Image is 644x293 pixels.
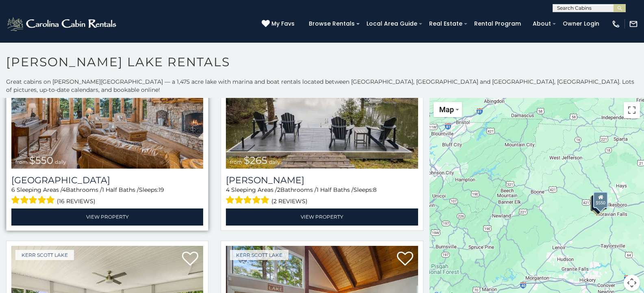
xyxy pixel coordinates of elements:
span: (16 reviews) [57,196,95,206]
span: 8 [373,186,377,193]
a: About [529,17,555,30]
span: 19 [158,186,164,193]
span: from [15,159,28,165]
span: Map [439,105,454,114]
a: My Favs [262,20,297,28]
span: daily [269,159,280,165]
span: 4 [62,186,66,193]
a: Kerr Scott Lake [15,250,74,260]
span: My Favs [271,20,295,28]
a: Browse Rentals [305,17,359,30]
button: Map camera controls [624,275,640,291]
a: Local Area Guide [362,17,421,30]
a: Kerr Scott Lake [230,250,288,260]
span: daily [55,159,66,165]
a: View Property [226,208,418,225]
img: White-1-2.png [6,16,119,32]
a: Real Estate [425,17,466,30]
button: Change map style [434,102,462,117]
img: Bella Di Lago [226,40,418,169]
span: 4 [226,186,230,193]
span: 2 [277,186,280,193]
a: Add to favorites [182,251,198,268]
a: View Property [11,208,203,225]
img: phone-regular-white.png [611,20,620,28]
span: 1 Half Baths / [102,186,139,193]
img: mail-regular-white.png [629,20,638,28]
div: $550 [593,191,608,208]
div: Sleeping Areas / Bathrooms / Sleeps: [11,186,203,206]
a: Bella Di Lago from $265 daily [226,40,418,169]
span: 1 Half Baths / [317,186,353,193]
a: Lake Haven Lodge from $550 daily [11,40,203,169]
span: from [230,159,242,165]
span: 6 [11,186,15,193]
div: Sleeping Areas / Bathrooms / Sleeps: [226,186,418,206]
a: [PERSON_NAME] [226,175,418,186]
a: Owner Login [559,17,603,30]
span: $550 [29,154,53,166]
img: Lake Haven Lodge [11,40,203,169]
a: Rental Program [470,17,525,30]
a: [GEOGRAPHIC_DATA] [11,175,203,186]
h3: Bella Di Lago [226,175,418,186]
h3: Lake Haven Lodge [11,175,203,186]
span: $265 [244,154,267,166]
span: (2 reviews) [271,196,308,206]
div: $275 [591,195,605,210]
a: Add to favorites [397,251,413,268]
button: Toggle fullscreen view [624,102,640,118]
div: $270 [590,195,604,211]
